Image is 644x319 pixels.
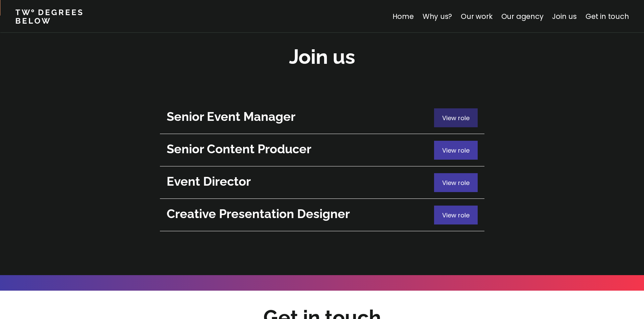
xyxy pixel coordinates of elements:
[160,166,484,199] a: Event DirectorView role
[442,211,470,219] span: View role
[160,134,484,166] a: Senior Content ProducerView role
[160,199,484,231] a: Creative Presentation DesignerView role
[501,11,543,21] a: Our agency
[167,173,431,190] h2: Event Director
[422,11,452,21] a: Why us?
[461,11,492,21] a: Our work
[442,146,470,155] span: View role
[167,206,431,222] h2: Creative Presentation Designer
[586,11,629,21] a: Get in touch
[442,114,470,122] span: View role
[289,43,355,71] h2: Join us
[167,108,431,125] h2: Senior Event Manager
[392,11,413,21] a: Home
[167,141,431,157] h2: Senior Content Producer
[552,11,577,21] a: Join us
[442,179,470,187] span: View role
[160,102,484,134] a: Senior Event ManagerView role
